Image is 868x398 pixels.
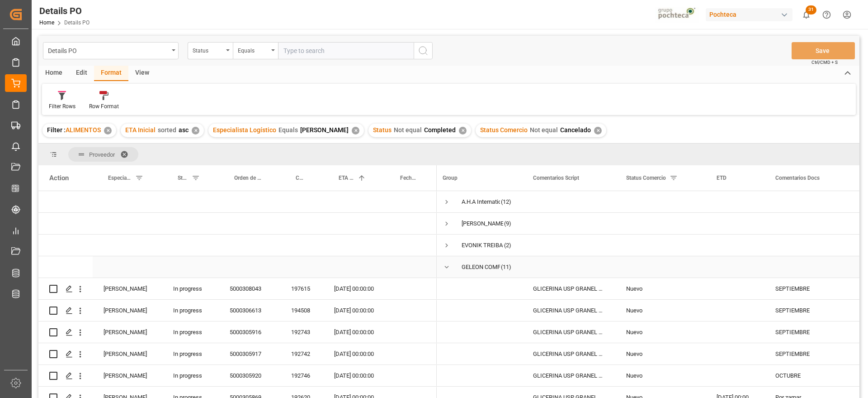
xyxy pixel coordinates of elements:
[49,174,69,182] div: Action
[373,126,392,134] span: Status
[280,321,323,343] div: 192743
[424,126,456,134] span: Completed
[49,102,75,110] div: Filter Rows
[66,126,101,134] span: ALIMENTOS
[764,343,856,364] div: SEPTIEMBRE
[352,127,359,134] div: ✕
[400,175,418,181] span: Fecha de documentación requerida
[323,278,385,299] div: [DATE] 00:00:00
[162,343,219,364] div: In progress
[522,300,615,321] div: GLICERINA USP GRANEL ARG (69511)
[162,321,219,343] div: In progress
[39,4,90,18] div: Details PO
[238,44,269,55] div: Equals
[626,344,695,364] div: Nuevo
[38,66,69,81] div: Home
[626,278,695,299] div: Nuevo
[162,278,219,299] div: In progress
[192,127,199,134] div: ✕
[764,278,856,299] div: SEPTIEMBRE
[93,321,162,343] div: [PERSON_NAME]
[323,343,385,364] div: [DATE] 00:00:00
[234,175,261,181] span: Orden de Compra nuevo
[89,102,119,110] div: Row Format
[38,321,437,343] div: Press SPACE to select this row.
[522,278,615,299] div: GLICERINA USP GRANEL ARG (69511)
[655,7,700,23] img: pochtecaImg.jpg_1689854062.jpg
[706,6,796,23] button: Pochteca
[219,321,280,343] div: 5000305916
[162,300,219,321] div: In progress
[323,300,385,321] div: [DATE] 00:00:00
[188,42,233,59] button: open menu
[296,175,304,181] span: Coupa nuevo
[443,175,458,181] span: Group
[533,175,579,181] span: Comentarios Script
[280,278,323,299] div: 197615
[38,278,437,300] div: Press SPACE to select this row.
[530,126,558,134] span: Not equal
[213,126,276,134] span: Especialista Logístico
[38,213,437,235] div: Press SPACE to select this row.
[764,321,856,343] div: SEPTIEMBRE
[706,8,793,21] div: Pochteca
[93,343,162,364] div: [PERSON_NAME]
[179,126,189,134] span: asc
[811,59,838,66] span: Ctrl/CMD + S
[300,126,349,134] span: [PERSON_NAME]
[38,365,437,387] div: Press SPACE to select this row.
[280,343,323,364] div: 192742
[414,42,433,59] button: search button
[323,365,385,386] div: [DATE] 00:00:00
[128,66,156,81] div: View
[462,235,503,256] div: EVONIK TREIBACHER GmbH
[792,42,855,59] button: Save
[43,42,179,59] button: open menu
[560,126,591,134] span: Cancelado
[501,257,511,278] span: (11)
[69,66,94,81] div: Edit
[522,321,615,343] div: GLICERINA USP GRANEL ARG (69511)
[522,365,615,386] div: GLICERINA USP GRANEL ARG (69511)
[775,175,820,181] span: Comentarios Docs
[193,44,223,55] div: Status
[339,175,354,181] span: ETA Inicial
[522,343,615,364] div: GLICERINA USP GRANEL ARG (69511)
[626,322,695,343] div: Nuevo
[504,235,511,256] span: (2)
[89,151,115,158] span: Proveedor
[38,256,437,278] div: Press SPACE to select this row.
[47,126,66,134] span: Filter :
[162,365,219,386] div: In progress
[626,175,666,181] span: Status Comercio
[459,127,467,134] div: ✕
[178,175,188,181] span: Status
[323,321,385,343] div: [DATE] 00:00:00
[93,278,162,299] div: [PERSON_NAME]
[278,42,414,59] input: Type to search
[280,365,323,386] div: 192746
[626,365,695,386] div: Nuevo
[48,44,169,56] div: Details PO
[219,365,280,386] div: 5000305920
[38,191,437,213] div: Press SPACE to select this row.
[504,213,511,234] span: (9)
[233,42,278,59] button: open menu
[501,192,511,212] span: (12)
[594,127,602,134] div: ✕
[38,343,437,365] div: Press SPACE to select this row.
[462,213,503,234] div: [PERSON_NAME] AGRICOLA S A
[219,278,280,299] div: 5000308043
[104,127,112,134] div: ✕
[764,365,856,386] div: OCTUBRE
[93,365,162,386] div: [PERSON_NAME]
[278,126,298,134] span: Equals
[816,5,837,25] button: Help Center
[806,5,816,14] span: 31
[158,126,176,134] span: sorted
[39,19,54,26] a: Home
[38,235,437,256] div: Press SPACE to select this row.
[394,126,422,134] span: Not equal
[764,300,856,321] div: SEPTIEMBRE
[219,343,280,364] div: 5000305917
